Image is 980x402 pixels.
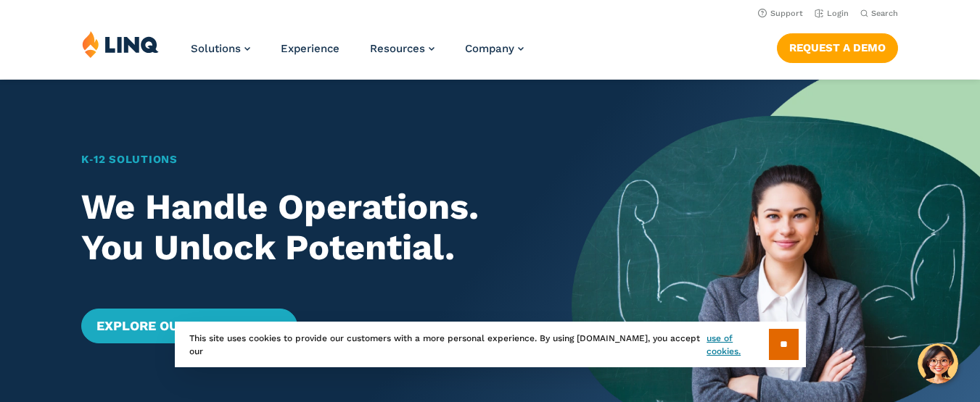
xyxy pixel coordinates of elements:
[191,42,241,55] span: Solutions
[81,309,297,343] a: Explore Our Solutions
[81,151,531,168] h1: K‑12 Solutions
[175,322,806,367] div: This site uses cookies to provide our customers with a more personal experience. By using [DOMAIN...
[370,42,425,55] span: Resources
[918,343,958,384] button: Hello, have a question? Let’s chat.
[81,187,531,268] h2: We Handle Operations. You Unlock Potential.
[815,9,849,18] a: Login
[758,9,803,18] a: Support
[281,42,339,55] a: Experience
[707,332,768,358] a: use of cookies.
[465,42,524,55] a: Company
[860,8,898,19] button: Open Search Bar
[191,30,524,78] nav: Primary Navigation
[777,33,898,62] a: Request a Demo
[777,30,898,62] nav: Button Navigation
[191,42,250,55] a: Solutions
[465,42,514,55] span: Company
[82,30,159,58] img: LINQ | K‑12 Software
[370,42,435,55] a: Resources
[871,9,898,18] span: Search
